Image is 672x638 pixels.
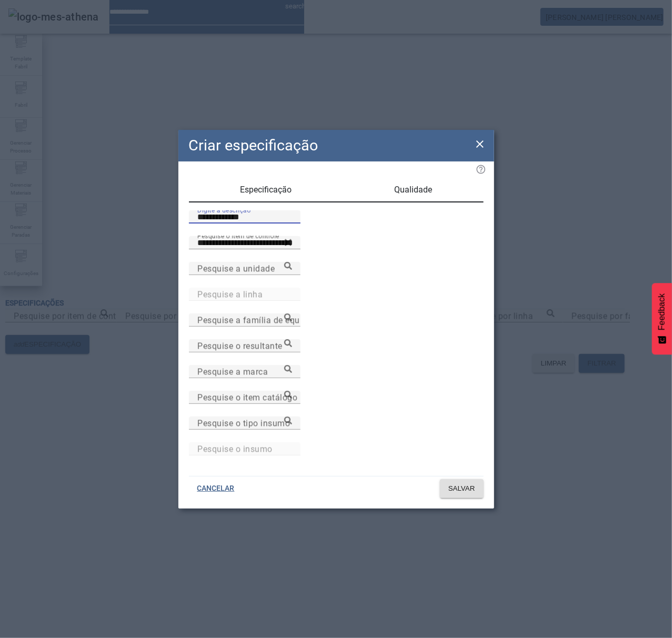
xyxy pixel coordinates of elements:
[652,283,672,355] button: Feedback - Mostrar pesquisa
[197,264,275,274] mat-label: Pesquise a unidade
[197,315,337,325] mat-label: Pesquise a família de equipamento
[197,289,263,299] mat-label: Pesquise a linha
[197,288,292,301] input: Number
[197,314,292,327] input: Number
[197,206,250,214] mat-label: Digite a descrição
[197,391,292,404] input: Number
[197,443,292,455] input: Number
[657,293,667,330] span: Feedback
[197,341,283,351] mat-label: Pesquise o resultante
[197,417,292,430] input: Number
[448,483,475,494] span: SALVAR
[197,340,292,352] input: Number
[197,232,279,239] mat-label: Pesquise o item de controle
[440,479,484,498] button: SALVAR
[240,186,292,194] span: Especificação
[197,483,235,494] span: CANCELAR
[197,366,292,378] input: Number
[197,367,268,377] mat-label: Pesquise a marca
[197,444,273,454] mat-label: Pesquise o insumo
[197,262,292,275] input: Number
[197,237,292,249] input: Number
[394,186,432,194] span: Qualidade
[197,392,297,402] mat-label: Pesquise o item catálogo
[189,134,318,157] h2: Criar especificação
[197,418,290,428] mat-label: Pesquise o tipo insumo
[189,479,243,498] button: CANCELAR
